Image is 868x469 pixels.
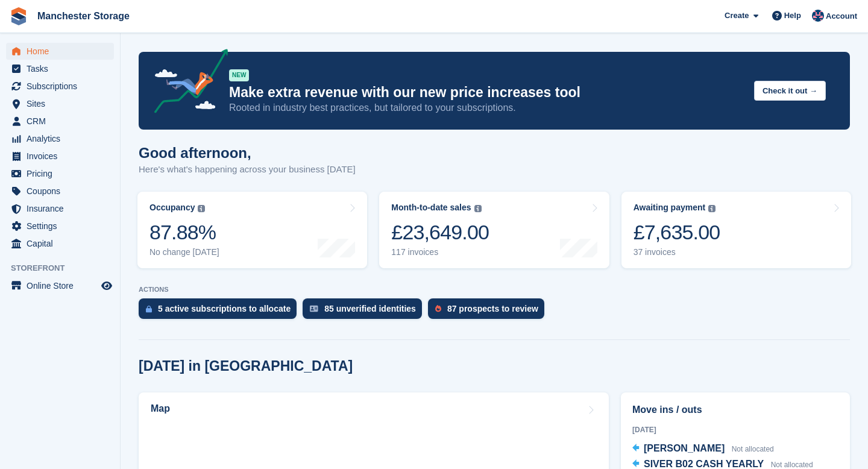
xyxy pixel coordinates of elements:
[826,10,857,22] span: Account
[139,163,356,177] p: Here's what's happening across your business [DATE]
[6,200,114,217] a: menu
[634,203,706,213] div: Awaiting payment
[784,10,801,22] span: Help
[391,247,489,257] div: 117 invoices
[27,60,99,77] span: Tasks
[139,298,303,325] a: 5 active subscriptions to allocate
[27,78,99,95] span: Subscriptions
[27,183,99,200] span: Coupons
[149,220,219,245] div: 87.88%
[27,43,99,60] span: Home
[632,424,838,435] div: [DATE]
[391,203,471,213] div: Month-to-date sales
[27,218,99,234] span: Settings
[754,81,826,101] button: Check it out →
[158,304,291,313] div: 5 active subscriptions to allocate
[27,277,99,294] span: Online Store
[149,203,195,213] div: Occupancy
[27,165,99,182] span: Pricing
[27,95,99,112] span: Sites
[632,441,774,457] a: [PERSON_NAME] Not allocated
[229,101,744,115] p: Rooted in industry best practices, but tailored to your subscriptions.
[428,298,550,325] a: 87 prospects to review
[139,358,353,374] h2: [DATE] in [GEOGRAPHIC_DATA]
[137,192,367,268] a: Occupancy 87.88% No change [DATE]
[732,445,774,453] span: Not allocated
[27,235,99,252] span: Capital
[6,235,114,252] a: menu
[139,286,850,294] p: ACTIONS
[6,148,114,165] a: menu
[6,183,114,200] a: menu
[33,6,134,26] a: Manchester Storage
[27,148,99,165] span: Invoices
[6,43,114,60] a: menu
[6,113,114,130] a: menu
[149,247,219,257] div: No change [DATE]
[310,305,318,312] img: verify_identity-adf6edd0f0f0b5bbfe63781bf79b02c33cf7c696d77639b501bdc392416b5a36.svg
[146,305,152,313] img: active_subscription_to_allocate_icon-d502201f5373d7db506a760aba3b589e785aa758c864c3986d89f69b8ff3...
[435,305,441,312] img: prospect-51fa495bee0391a8d652442698ab0144808aea92771e9ea1ae160a38d050c398.svg
[644,443,725,453] span: [PERSON_NAME]
[27,130,99,147] span: Analytics
[324,304,416,313] div: 85 unverified identities
[771,461,813,469] span: Not allocated
[632,403,838,417] h2: Move ins / outs
[144,49,228,118] img: price-adjustments-announcement-icon-8257ccfd72463d97f412b2fc003d46551f7dbcb40ab6d574587a9cd5c0d94...
[229,69,249,81] div: NEW
[303,298,428,325] a: 85 unverified identities
[621,192,851,268] a: Awaiting payment £7,635.00 37 invoices
[644,459,764,469] span: SIVER B02 CASH YEARLY
[229,84,744,101] p: Make extra revenue with our new price increases tool
[11,262,120,274] span: Storefront
[6,95,114,112] a: menu
[634,247,720,257] div: 37 invoices
[139,145,356,161] h1: Good afternoon,
[6,78,114,95] a: menu
[6,277,114,294] a: menu
[6,165,114,182] a: menu
[6,218,114,234] a: menu
[474,205,482,212] img: icon-info-grey-7440780725fd019a000dd9b08b2336e03edf1995a4989e88bcd33f0948082b44.svg
[708,205,715,212] img: icon-info-grey-7440780725fd019a000dd9b08b2336e03edf1995a4989e88bcd33f0948082b44.svg
[27,200,99,217] span: Insurance
[10,7,28,25] img: stora-icon-8386f47178a22dfd0bd8f6a31ec36ba5ce8667c1dd55bd0f319d3a0aa187defe.svg
[634,220,720,245] div: £7,635.00
[379,192,609,268] a: Month-to-date sales £23,649.00 117 invoices
[27,113,99,130] span: CRM
[6,60,114,77] a: menu
[99,279,114,293] a: Preview store
[6,130,114,147] a: menu
[447,304,538,313] div: 87 prospects to review
[391,220,489,245] div: £23,649.00
[198,205,205,212] img: icon-info-grey-7440780725fd019a000dd9b08b2336e03edf1995a4989e88bcd33f0948082b44.svg
[725,10,749,22] span: Create
[151,403,170,414] h2: Map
